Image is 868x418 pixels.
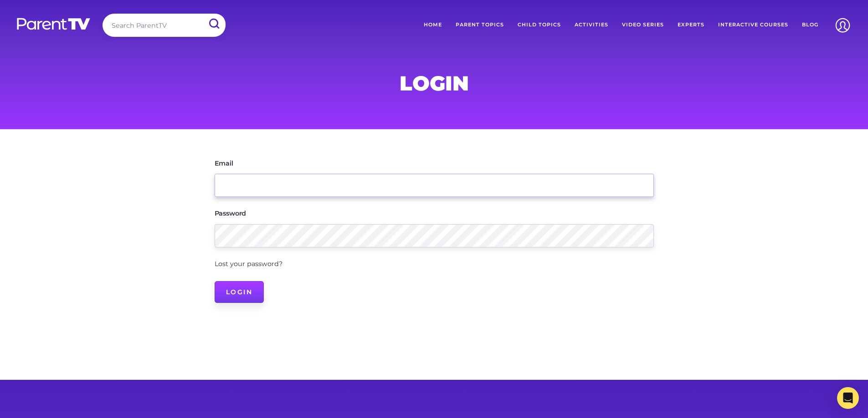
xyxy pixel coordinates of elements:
label: Email [215,160,233,166]
a: Lost your password? [215,260,282,268]
a: Video Series [615,14,671,36]
img: Account [831,14,854,37]
a: Experts [671,14,711,36]
a: Interactive Courses [711,14,795,36]
input: Submit [202,14,226,34]
input: Search ParentTV [103,14,226,37]
a: Activities [568,14,615,36]
label: Password [215,210,247,217]
a: Home [417,14,449,36]
a: Child Topics [511,14,568,36]
input: Login [215,281,264,303]
img: parenttv-logo-white.4c85aaf.svg [16,17,91,30]
h1: Login [215,74,654,92]
a: Parent Topics [449,14,511,36]
div: Open Intercom Messenger [837,387,859,409]
a: Blog [795,14,825,36]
